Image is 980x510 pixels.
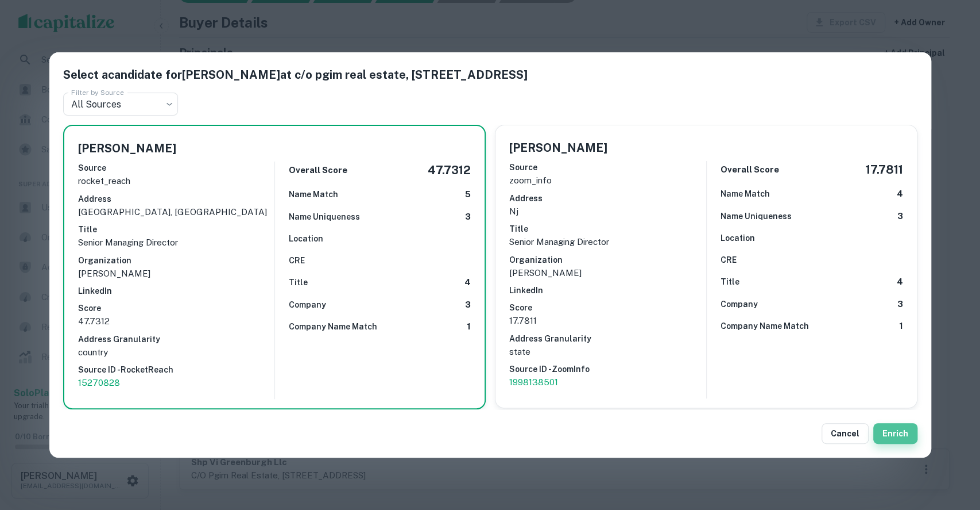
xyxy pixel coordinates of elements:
h6: 4 [464,276,471,289]
h6: Title [509,223,706,235]
h6: Organization [78,254,274,267]
p: 47.7312 [78,315,274,328]
h6: LinkedIn [509,284,706,297]
h5: 17.7811 [866,161,903,178]
h6: Address [78,193,274,205]
h6: Source ID - RocketReach [78,363,274,376]
h6: Location [289,232,323,245]
h6: Name Match [721,187,770,200]
h6: Source [78,162,274,174]
h6: LinkedIn [78,285,274,297]
h6: 3 [465,298,471,312]
a: 15270828 [78,376,274,390]
h6: Source [509,161,706,174]
iframe: Chat Widget [923,418,980,473]
h6: CRE [721,254,737,266]
label: Filter by Source [71,87,124,97]
p: [GEOGRAPHIC_DATA], [GEOGRAPHIC_DATA] [78,205,274,219]
h6: Title [721,275,739,288]
h6: 4 [897,275,903,289]
p: zoom_info [509,174,706,187]
p: [PERSON_NAME] [509,266,706,280]
h6: Company Name Match [721,320,809,332]
h6: Location [721,232,755,244]
h6: Name Uniqueness [721,210,792,223]
p: state [509,345,706,359]
p: country [78,346,274,359]
button: Cancel [822,423,869,444]
h6: Company [289,298,326,311]
button: Enrich [873,423,917,444]
a: 1998138501 [509,375,706,389]
h6: Score [78,302,274,315]
p: 17.7811 [509,314,706,328]
h6: 3 [897,298,903,311]
h6: Address Granularity [509,332,706,345]
h6: CRE [289,254,305,267]
h6: 1 [467,320,471,333]
p: Senior Managing Director [509,235,706,249]
h6: 1 [899,320,903,333]
h5: [PERSON_NAME] [509,139,607,156]
div: All Sources [63,93,178,116]
h6: Score [509,301,706,314]
h6: Company Name Match [289,320,377,333]
h6: Title [289,276,308,289]
h6: 5 [465,188,471,201]
h6: 4 [897,187,903,201]
h6: Overall Score [721,163,779,177]
h6: Source ID - ZoomInfo [509,363,706,375]
h6: Name Match [289,188,338,201]
p: Senior Managing Director [78,236,274,250]
h6: Name Uniqueness [289,210,360,223]
h6: Company [721,298,758,310]
h6: Title [78,223,274,236]
h5: 47.7312 [428,162,471,179]
h6: Overall Score [289,164,347,177]
h6: 3 [897,210,903,223]
h6: Address Granularity [78,333,274,346]
p: [PERSON_NAME] [78,267,274,281]
h5: [PERSON_NAME] [78,140,176,157]
p: rocket_reach [78,174,274,188]
h6: 3 [465,210,471,224]
h5: Select a candidate for [PERSON_NAME] at c/o pgim real estate, [STREET_ADDRESS] [63,66,917,83]
h6: Organization [509,254,706,266]
h6: Address [509,192,706,205]
p: nj [509,205,706,218]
